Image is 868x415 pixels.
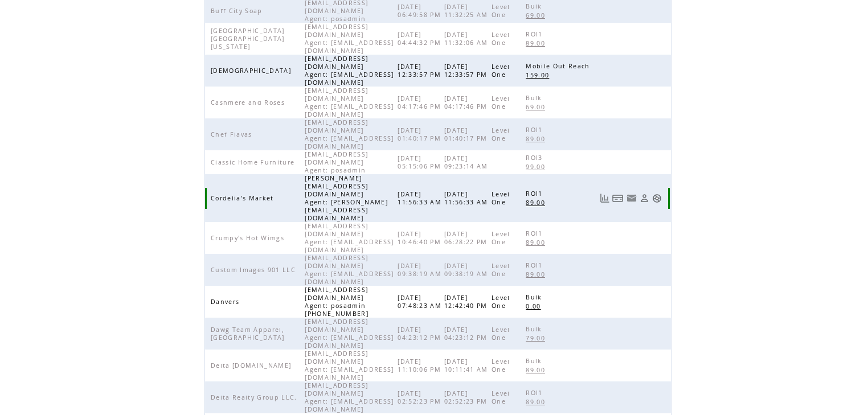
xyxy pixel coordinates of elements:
a: 89.00 [526,397,551,406]
span: [DATE] 04:17:46 PM [444,94,490,110]
span: Crumpy's Hot Wimgs [211,234,287,242]
span: [EMAIL_ADDRESS][DOMAIN_NAME] Agent: posadmin [PHONE_NUMBER] [305,286,371,318]
a: 89.00 [526,269,551,279]
span: [EMAIL_ADDRESS][DOMAIN_NAME] Agent: posadmin [305,150,369,174]
span: [DATE] 04:23:12 PM [444,326,490,342]
span: [EMAIL_ADDRESS][DOMAIN_NAME] Agent: [EMAIL_ADDRESS][DOMAIN_NAME] [305,381,394,413]
a: 99.00 [526,162,551,171]
span: [DATE] 04:23:12 PM [398,326,444,342]
span: Level One [492,31,510,47]
a: View Bills [612,194,624,203]
a: Resend welcome email to this user [627,193,637,203]
span: 99.00 [526,163,548,171]
span: Level One [492,294,510,310]
span: 89.00 [526,135,548,143]
span: 89.00 [526,366,548,374]
a: 89.00 [526,237,551,247]
span: Level One [492,230,510,246]
span: ROI1 [526,126,545,134]
span: Bulk [526,325,544,333]
span: [DATE] 11:32:25 AM [444,3,491,19]
a: View Profile [640,194,649,203]
span: Delta Realty Group LLC. [211,393,300,401]
span: [DATE] 02:52:23 PM [444,389,490,405]
span: Cordelia's Market [211,194,277,202]
span: [DATE] 11:56:33 AM [444,190,491,206]
span: Level One [492,63,510,79]
span: Level One [492,126,510,142]
span: [DATE] 04:44:32 PM [398,31,444,47]
span: [EMAIL_ADDRESS][DOMAIN_NAME] Agent: [EMAIL_ADDRESS][DOMAIN_NAME] [305,350,394,381]
span: [DATE] 09:38:19 AM [398,262,444,278]
span: ROI1 [526,30,545,38]
span: [DATE] 09:38:19 AM [444,262,491,278]
a: 0.00 [526,301,546,311]
span: [DATE] 04:17:46 PM [398,94,444,110]
a: 69.00 [526,102,551,112]
span: 89.00 [526,398,548,406]
span: 89.00 [526,270,548,278]
span: Level One [492,190,510,206]
span: [EMAIL_ADDRESS][DOMAIN_NAME] Agent: [EMAIL_ADDRESS][DOMAIN_NAME] [305,87,394,118]
span: Level One [492,389,510,405]
span: Level One [492,326,510,342]
span: Delta [DOMAIN_NAME] [211,361,294,369]
span: [DATE] 09:23:14 AM [444,154,491,170]
span: 89.00 [526,239,548,246]
a: Support [652,194,662,203]
span: 89.00 [526,199,548,207]
span: [DATE] 01:40:17 PM [398,126,444,142]
span: Classic Home Furniture [211,158,297,166]
span: Bulk [526,94,544,102]
span: [DATE] 11:10:06 PM [398,358,444,373]
span: Dawg Team Apparel,[GEOGRAPHIC_DATA] [211,326,288,342]
span: [DATE] 12:33:57 PM [444,63,490,79]
span: [DATE] 12:33:57 PM [398,63,444,79]
span: [DATE] 11:56:33 AM [398,190,444,206]
span: Custom Images 901 LLC [211,266,298,274]
a: 89.00 [526,38,551,48]
span: Bulk [526,2,544,10]
a: 159.00 [526,70,555,80]
a: 79.00 [526,333,551,343]
span: 89.00 [526,39,548,47]
span: [GEOGRAPHIC_DATA] [GEOGRAPHIC_DATA] [US_STATE] [211,27,285,51]
span: Level One [492,3,510,19]
span: ROI1 [526,389,545,397]
span: Mobile Out Reach [526,62,592,70]
span: [EMAIL_ADDRESS][DOMAIN_NAME] Agent: [EMAIL_ADDRESS][DOMAIN_NAME] [305,118,394,150]
span: [DATE] 06:28:22 PM [444,230,490,246]
span: [EMAIL_ADDRESS][DOMAIN_NAME] Agent: [EMAIL_ADDRESS][DOMAIN_NAME] [305,55,394,87]
a: 69.00 [526,10,551,20]
span: [PERSON_NAME][EMAIL_ADDRESS][DOMAIN_NAME] Agent: [PERSON_NAME][EMAIL_ADDRESS][DOMAIN_NAME] [305,174,388,222]
span: 79.00 [526,334,548,342]
span: Bulk [526,293,544,301]
span: [DATE] 12:42:40 PM [444,294,490,310]
span: [EMAIL_ADDRESS][DOMAIN_NAME] Agent: [EMAIL_ADDRESS][DOMAIN_NAME] [305,318,394,350]
span: Chef Flavas [211,130,255,138]
span: ROI1 [526,190,545,198]
a: 89.00 [526,198,551,207]
span: [EMAIL_ADDRESS][DOMAIN_NAME] Agent: [EMAIL_ADDRESS][DOMAIN_NAME] [305,222,394,254]
span: [DATE] 11:32:06 AM [444,31,491,47]
span: [EMAIL_ADDRESS][DOMAIN_NAME] Agent: [EMAIL_ADDRESS][DOMAIN_NAME] [305,23,394,55]
span: ROI1 [526,229,545,237]
span: Level One [492,358,510,373]
span: Danvers [211,298,242,306]
span: Cashmere and Roses [211,98,288,106]
span: 159.00 [526,71,552,79]
span: Level One [492,262,510,278]
span: [DATE] 07:48:23 AM [398,294,444,310]
a: 89.00 [526,365,551,375]
span: [DATE] 01:40:17 PM [444,126,490,142]
span: 69.00 [526,103,548,111]
span: Buff City Soap [211,7,265,15]
span: [DATE] 10:46:40 PM [398,230,444,246]
span: [DATE] 10:11:41 AM [444,358,491,373]
span: Bulk [526,357,544,365]
span: 69.00 [526,11,548,19]
span: [DATE] 02:52:23 PM [398,389,444,405]
span: [DATE] 06:49:58 PM [398,3,444,19]
span: [EMAIL_ADDRESS][DOMAIN_NAME] Agent: [EMAIL_ADDRESS][DOMAIN_NAME] [305,254,394,286]
span: ROI1 [526,261,545,269]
